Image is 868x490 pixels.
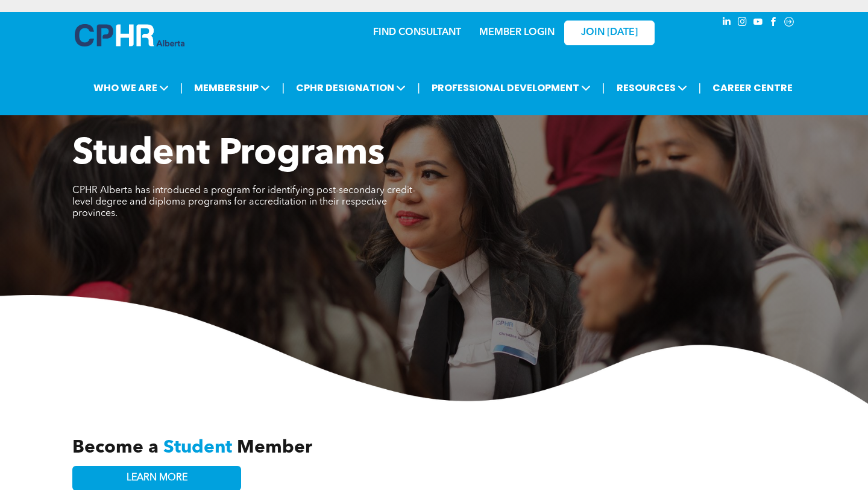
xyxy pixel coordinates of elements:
[699,75,702,100] li: |
[292,77,409,99] span: CPHR DESIGNATION
[72,439,159,457] span: Become a
[75,24,184,46] img: A blue and white logo for cp alberta
[127,472,187,484] span: LEARN MORE
[72,186,415,218] span: CPHR Alberta has introduced a program for identifying post-secondary credit-level degree and dipl...
[581,27,638,39] span: JOIN [DATE]
[163,439,232,457] span: Student
[190,77,274,99] span: MEMBERSHIP
[479,28,555,37] a: MEMBER LOGIN
[72,136,385,173] span: Student Programs
[564,21,655,45] a: JOIN [DATE]
[613,77,691,99] span: RESOURCES
[735,15,749,31] a: instagram
[602,75,605,100] li: |
[767,15,780,31] a: facebook
[428,77,594,99] span: PROFESSIONAL DEVELOPMENT
[417,75,420,100] li: |
[720,15,733,31] a: linkedin
[373,28,461,37] a: FIND CONSULTANT
[782,15,796,31] a: Social network
[237,439,312,457] span: Member
[281,75,285,100] li: |
[751,15,764,31] a: youtube
[180,75,183,100] li: |
[709,77,796,99] a: CAREER CENTRE
[90,77,172,99] span: WHO WE ARE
